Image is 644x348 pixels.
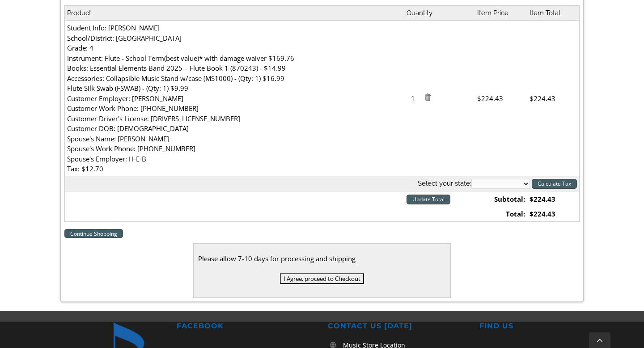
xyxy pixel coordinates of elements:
[475,191,527,207] td: Subtotal:
[65,5,404,21] th: Product
[527,5,579,21] th: Item Total
[471,179,530,189] select: State billing address
[280,273,364,284] input: I Agree, proceed to Checkout
[475,207,527,221] td: Total:
[177,322,316,331] h2: FACEBOOK
[407,93,422,104] span: 1
[479,322,619,331] h2: FIND US
[475,5,527,21] th: Item Price
[65,21,404,176] td: Student Info: [PERSON_NAME] School/District: [GEOGRAPHIC_DATA] Grade: 4 Instrument: Flute - Schoo...
[527,21,579,176] td: $224.43
[328,322,467,331] h2: CONTACT US [DATE]
[65,176,579,191] th: Select your state:
[404,5,475,21] th: Quantity
[424,94,431,103] a: Remove item from cart
[527,207,579,221] td: $224.43
[527,191,579,207] td: $224.43
[64,229,123,238] a: Continue Shopping
[424,93,431,101] img: Remove Item
[198,253,446,264] div: Please allow 7-10 days for processing and shipping
[475,21,527,176] td: $224.43
[407,195,450,204] input: Update Total
[532,179,577,189] input: Calculate Tax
